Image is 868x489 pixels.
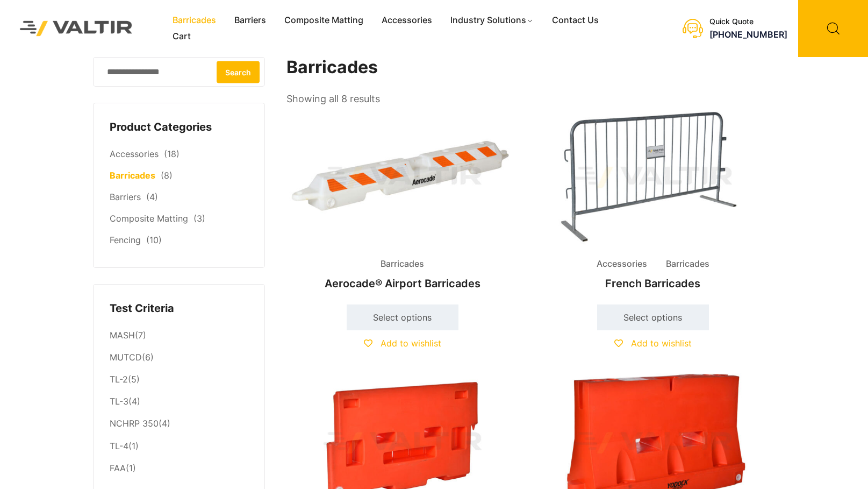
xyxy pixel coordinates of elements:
h1: Barricades [286,57,770,78]
span: (18) [164,148,180,159]
a: Composite Matting [110,213,188,224]
a: Composite Matting [275,12,372,29]
span: Barricades [658,256,718,272]
a: [PHONE_NUMBER] [709,29,787,40]
li: (4) [110,413,248,435]
h4: Product Categories [110,119,248,136]
a: FAA [110,463,126,473]
li: (7) [110,324,248,346]
a: Accessories [110,148,159,159]
a: Industry Solutions [441,12,543,29]
a: Add to wishlist [364,338,441,349]
a: Barricades [110,170,155,181]
a: NCHRP 350 [110,418,159,429]
a: TL-2 [110,374,128,385]
h4: Test Criteria [110,301,248,317]
span: (10) [146,235,162,245]
span: (3) [193,213,205,224]
a: Select options for “Aerocade® Airport Barricades” [347,304,458,330]
a: Accessories [372,12,441,29]
a: MASH [110,330,135,341]
a: Select options for “French Barricades” [597,304,709,330]
a: Barriers [110,192,141,202]
a: Add to wishlist [614,338,692,349]
h2: Aerocade® Airport Barricades [286,272,519,295]
a: BarricadesAerocade® Airport Barricades [286,108,519,295]
a: Barriers [225,12,275,29]
button: Search [217,61,260,83]
p: Showing all 8 results [286,90,380,108]
span: (4) [146,192,158,202]
a: MUTCD [110,352,142,363]
h2: French Barricades [537,272,769,295]
a: Cart [163,29,200,45]
span: Accessories [589,256,655,272]
a: Fencing [110,235,141,245]
li: (1) [110,435,248,457]
span: Add to wishlist [381,338,441,349]
li: (5) [110,369,248,391]
span: (8) [161,170,173,181]
li: (6) [110,347,248,369]
a: TL-3 [110,396,128,407]
li: (1) [110,457,248,477]
a: Barricades [163,12,225,29]
span: Barricades [372,256,432,272]
img: Valtir Rentals [8,9,145,48]
a: Contact Us [543,12,608,29]
span: Add to wishlist [631,338,692,349]
a: Accessories BarricadesFrench Barricades [537,108,769,295]
li: (4) [110,391,248,413]
a: TL-4 [110,441,128,451]
div: Quick Quote [709,17,787,26]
